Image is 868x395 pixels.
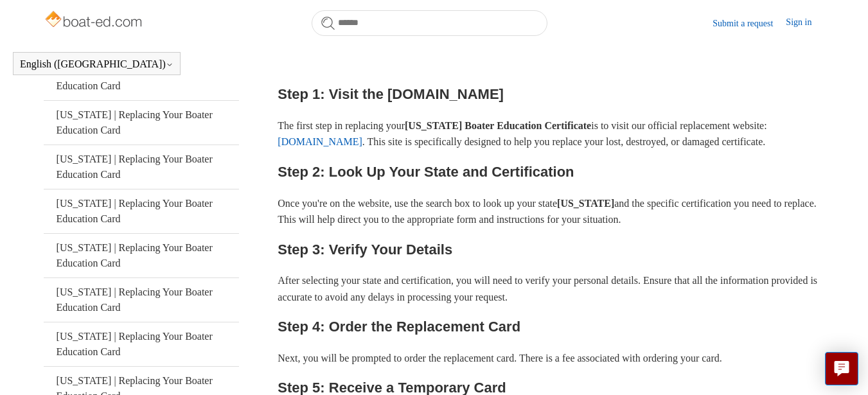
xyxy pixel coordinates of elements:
a: Sign in [786,15,824,31]
a: Submit a request [713,17,786,30]
a: [US_STATE] | Replacing Your Boater Education Card [44,145,239,189]
h2: Step 2: Look Up Your State and Certification [278,161,824,183]
p: Once you're on the website, use the search box to look up your state and the specific certificati... [278,195,824,228]
a: [US_STATE] | Replacing Your Boater Education Card [44,278,239,322]
button: English ([GEOGRAPHIC_DATA]) [20,58,173,70]
p: Next, you will be prompted to order the replacement card. There is a fee associated with ordering... [278,350,824,367]
h2: Step 4: Order the Replacement Card [278,315,824,338]
a: [US_STATE] | Replacing Your Boater Education Card [44,322,239,366]
a: [DOMAIN_NAME] [278,136,362,147]
input: Search [312,10,547,36]
button: Live chat [825,352,858,385]
img: Boat-Ed Help Center home page [44,8,146,33]
a: [US_STATE] | Replacing Your Boater Education Card [44,101,239,145]
p: The first step in replacing your is to visit our official replacement website: . This site is spe... [278,118,824,150]
h2: Step 3: Verify Your Details [278,238,824,261]
a: [US_STATE] | Replacing Your Boater Education Card [44,189,239,233]
strong: [US_STATE] [557,198,614,209]
a: [US_STATE] | Replacing Your Boater Education Card [44,234,239,277]
strong: [US_STATE] Boater Education Certificate [405,120,591,131]
p: After selecting your state and certification, you will need to verify your personal details. Ensu... [278,272,824,305]
h2: Step 1: Visit the [DOMAIN_NAME] [278,83,824,105]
